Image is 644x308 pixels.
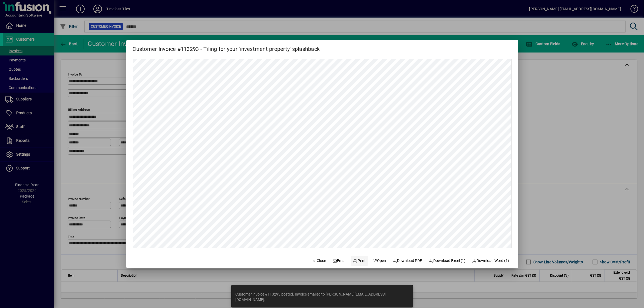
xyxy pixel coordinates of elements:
span: Download Excel (1) [429,258,466,264]
button: Email [330,256,349,266]
button: Download Excel (1) [427,256,468,266]
span: Email [332,258,346,264]
button: Print [351,256,368,266]
span: Print [353,258,366,264]
span: Close [312,258,326,264]
span: Download Word (1) [472,258,509,264]
button: Download Word (1) [470,256,511,266]
h2: Customer Invoice #113293 - Tiling for your 'investment property' splashback [126,40,326,53]
button: Close [310,256,328,266]
a: Download PDF [390,256,424,266]
a: Open [370,256,388,266]
span: Open [372,258,386,264]
span: Download PDF [392,258,422,264]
